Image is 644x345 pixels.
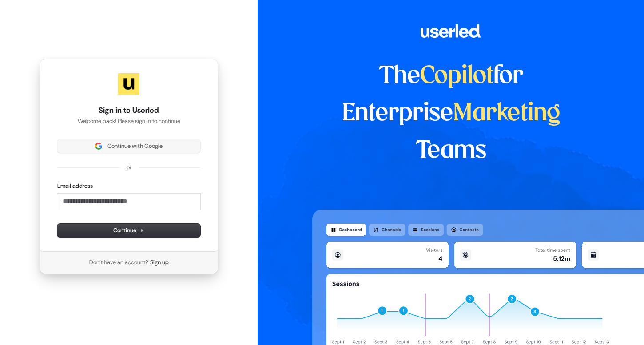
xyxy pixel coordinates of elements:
[113,226,144,234] span: Continue
[57,105,200,116] h1: Sign in to Userled
[312,58,590,170] h1: The for Enterprise Teams
[420,65,493,88] span: Copilot
[57,139,200,153] button: Sign in with GoogleContinue with Google
[127,163,131,171] p: or
[95,143,102,150] img: Sign in with Google
[57,182,93,190] label: Email address
[453,102,561,125] span: Marketing
[118,73,139,95] img: Userled
[57,224,200,237] button: Continue
[89,258,148,266] span: Don’t have an account?
[107,142,163,150] span: Continue with Google
[150,258,169,266] a: Sign up
[57,117,200,125] p: Welcome back! Please sign in to continue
